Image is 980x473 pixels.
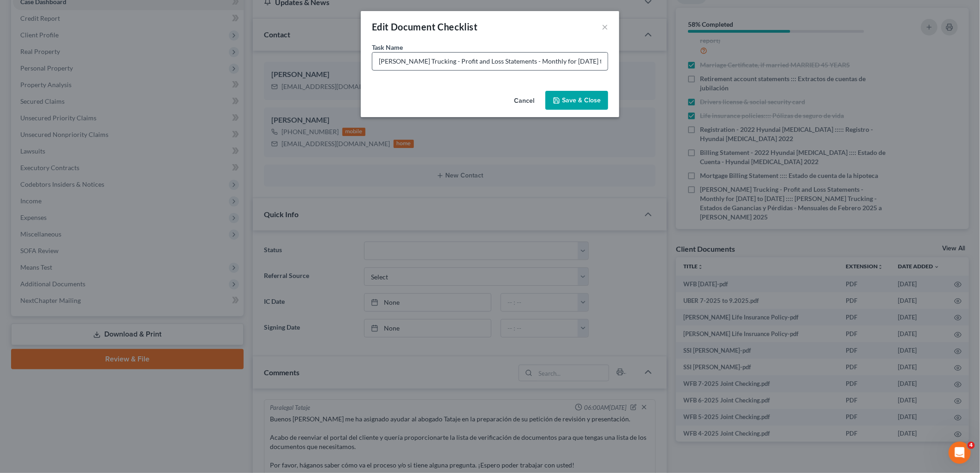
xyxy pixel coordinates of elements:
button: Cancel [507,92,542,110]
button: Save & Close [545,91,608,110]
button: × [602,21,608,32]
span: Edit Document Checklist [372,21,478,32]
input: Enter document description.. [372,53,608,70]
span: 4 [968,442,975,449]
iframe: Intercom live chat [949,442,971,464]
span: Task Name [372,43,403,51]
